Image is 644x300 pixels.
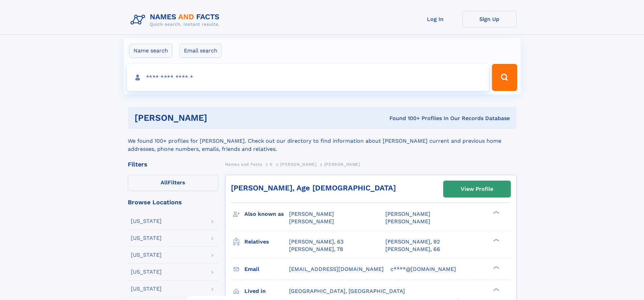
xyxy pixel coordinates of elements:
[385,218,430,225] span: [PERSON_NAME]
[131,235,162,241] div: [US_STATE]
[131,286,162,292] div: [US_STATE]
[131,218,162,224] div: [US_STATE]
[128,175,218,191] label: Filters
[270,162,273,167] span: E
[289,238,343,246] a: [PERSON_NAME], 63
[289,211,334,217] span: [PERSON_NAME]
[324,162,360,167] span: [PERSON_NAME]
[131,269,162,275] div: [US_STATE]
[385,211,430,217] span: [PERSON_NAME]
[128,11,225,29] img: Logo Names and Facts
[127,64,489,91] input: search input
[244,285,289,297] h3: Lived in
[444,181,510,197] a: View Profile
[298,115,510,122] div: Found 100+ Profiles In Our Records Database
[289,218,334,225] span: [PERSON_NAME]
[385,246,440,253] a: [PERSON_NAME], 66
[492,210,500,215] div: ❯
[289,266,384,272] span: [EMAIL_ADDRESS][DOMAIN_NAME]
[128,199,218,205] div: Browse Locations
[492,287,500,292] div: ❯
[135,114,299,122] h1: [PERSON_NAME]
[492,238,500,242] div: ❯
[461,181,493,197] div: View Profile
[180,44,222,58] label: Email search
[280,162,316,167] span: [PERSON_NAME]
[128,129,517,153] div: We found 100+ profiles for [PERSON_NAME]. Check out our directory to find information about [PERS...
[492,64,517,91] button: Search Button
[244,208,289,220] h3: Also known as
[462,11,517,27] a: Sign Up
[244,236,289,248] h3: Relatives
[280,160,316,168] a: [PERSON_NAME]
[131,252,162,258] div: [US_STATE]
[129,44,172,58] label: Name search
[128,161,218,167] div: Filters
[492,265,500,270] div: ❯
[231,184,396,192] a: [PERSON_NAME], Age [DEMOGRAPHIC_DATA]
[385,238,440,246] a: [PERSON_NAME], 92
[225,160,262,168] a: Names and Facts
[289,288,405,294] span: [GEOGRAPHIC_DATA], [GEOGRAPHIC_DATA]
[408,11,462,27] a: Log In
[244,263,289,275] h3: Email
[161,179,168,186] span: All
[270,160,273,168] a: E
[289,246,343,253] a: [PERSON_NAME], 78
